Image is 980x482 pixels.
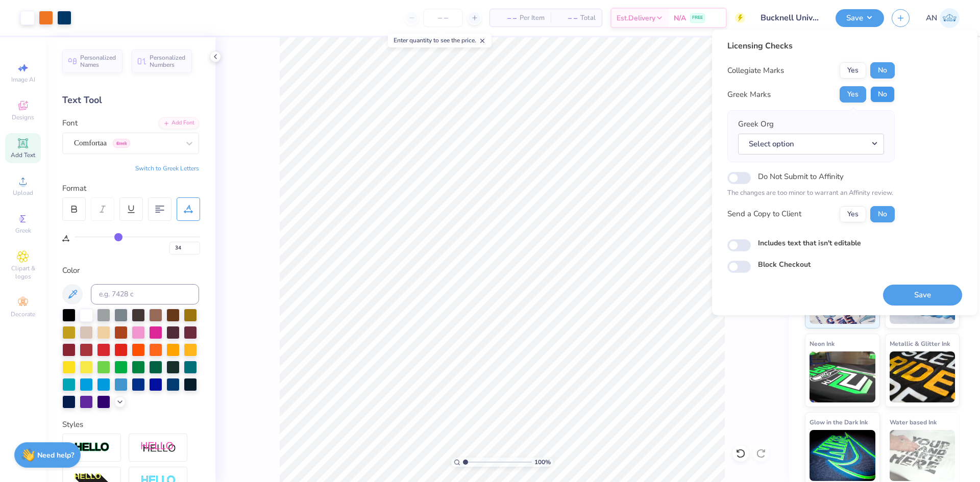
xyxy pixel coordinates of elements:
[12,113,34,121] span: Designs
[810,417,868,427] span: Glow in the Dark Ink
[840,86,866,103] button: Yes
[91,284,199,305] input: e.g. 7428 c
[62,117,78,129] label: Font
[62,183,200,194] div: Format
[388,33,492,47] div: Enter quantity to see the price.
[74,442,110,453] img: Stroke
[11,75,35,84] span: Image AI
[496,13,517,23] span: – –
[5,264,41,281] span: Clipart & logos
[810,351,875,402] img: Neon Ink
[135,164,199,172] button: Switch to Greek Letters
[80,54,116,68] span: Personalized Names
[557,13,577,23] span: – –
[62,419,199,430] div: Styles
[738,134,884,155] button: Select option
[836,9,884,27] button: Save
[13,189,33,197] span: Upload
[890,417,937,427] span: Water based Ink
[890,430,955,481] img: Water based Ink
[810,430,875,481] img: Glow in the Dark Ink
[62,265,199,276] div: Color
[870,62,895,79] button: No
[870,206,895,222] button: No
[810,338,835,349] span: Neon Ink
[727,40,895,52] div: Licensing Checks
[890,351,955,402] img: Metallic & Glitter Ink
[15,226,31,235] span: Greek
[738,118,774,130] label: Greek Org
[62,93,199,107] div: Text Tool
[617,13,655,23] span: Est. Delivery
[840,62,866,79] button: Yes
[758,259,811,270] label: Block Checkout
[520,13,545,23] span: Per Item
[727,188,895,198] p: The changes are too minor to warrant an Affinity review.
[890,338,950,349] span: Metallic & Glitter Ink
[692,14,703,21] span: FREE
[11,310,35,318] span: Decorate
[11,151,35,159] span: Add Text
[940,8,960,28] img: Arlo Noche
[758,170,844,183] label: Do Not Submit to Affinity
[870,86,895,103] button: No
[150,54,186,68] span: Personalized Numbers
[423,9,463,27] input: – –
[140,441,176,454] img: Shadow
[883,285,962,306] button: Save
[926,8,960,28] a: AN
[727,65,784,77] div: Collegiate Marks
[727,208,801,220] div: Send a Copy to Client
[580,13,596,23] span: Total
[159,117,199,129] div: Add Font
[926,12,937,24] span: AN
[758,238,861,248] label: Includes text that isn't editable
[674,13,686,23] span: N/A
[37,450,74,460] strong: Need help?
[534,458,551,467] span: 100 %
[840,206,866,222] button: Yes
[753,8,828,28] input: Untitled Design
[727,89,771,100] div: Greek Marks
